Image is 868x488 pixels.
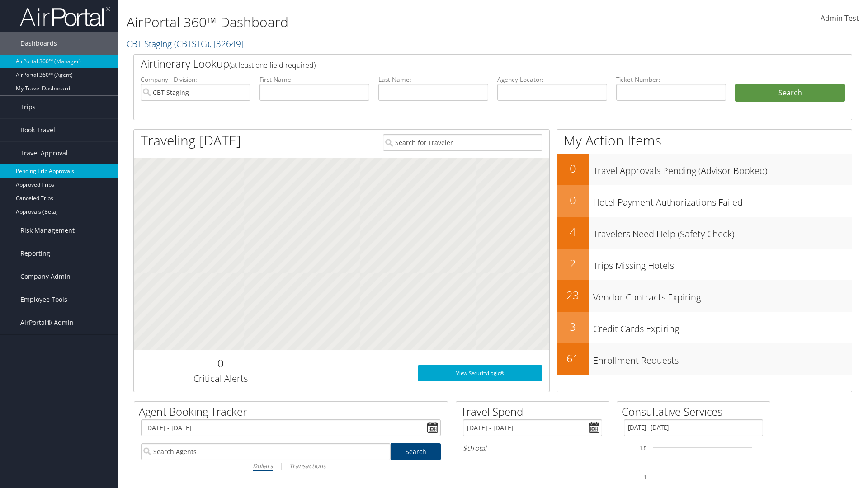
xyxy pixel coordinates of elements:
[557,249,852,280] a: 2Trips Missing Hotels
[378,75,488,84] label: Last Name:
[174,38,209,50] span: ( CBTSTG )
[557,343,852,375] a: 61Enrollment Requests
[593,318,852,335] h3: Credit Cards Expiring
[20,265,71,288] span: Company Admin
[557,185,852,217] a: 0Hotel Payment Authorizations Failed
[640,446,646,451] tspan: 1.5
[253,461,273,470] i: Dollars
[209,38,244,50] span: , [ 32649 ]
[557,224,589,239] h2: 4
[141,443,391,460] input: Search Agents
[557,319,589,334] h2: 3
[593,286,852,304] h3: Vendor Contracts Expiring
[644,474,646,480] tspan: 1
[557,351,589,366] h2: 61
[557,287,589,303] h2: 23
[821,13,859,23] span: Admin Test
[557,312,852,343] a: 3Credit Cards Expiring
[20,119,55,141] span: Book Travel
[735,84,845,102] button: Search
[497,75,607,84] label: Agency Locator:
[557,217,852,249] a: 4Travelers Need Help (Safety Check)
[127,13,615,32] h1: AirPortal 360™ Dashboard
[463,443,471,453] span: $0
[557,161,589,176] h2: 0
[141,460,441,471] div: |
[139,404,448,419] h2: Agent Booking Tracker
[20,142,68,164] span: Travel Approval
[141,56,785,71] h2: Airtinerary Lookup
[557,154,852,185] a: 0Travel Approvals Pending (Advisor Booked)
[20,242,50,265] span: Reporting
[259,75,369,84] label: First Name:
[557,280,852,312] a: 23Vendor Contracts Expiring
[593,223,852,240] h3: Travelers Need Help (Safety Check)
[391,443,441,460] a: Search
[622,404,770,419] h2: Consultative Services
[141,131,241,150] h1: Traveling [DATE]
[289,461,325,470] i: Transactions
[383,134,542,151] input: Search for Traveler
[593,160,852,177] h3: Travel Approvals Pending (Advisor Booked)
[141,356,300,371] h2: 0
[593,192,852,209] h3: Hotel Payment Authorizations Failed
[557,131,852,150] h1: My Action Items
[229,60,316,70] span: (at least one field required)
[821,5,859,33] a: Admin Test
[20,96,36,118] span: Trips
[20,288,67,311] span: Employee Tools
[141,372,300,385] h3: Critical Alerts
[20,219,75,242] span: Risk Management
[593,350,852,367] h3: Enrollment Requests
[593,255,852,272] h3: Trips Missing Hotels
[20,32,57,55] span: Dashboards
[141,75,250,84] label: Company - Division:
[127,38,244,50] a: CBT Staging
[557,256,589,271] h2: 2
[616,75,726,84] label: Ticket Number:
[463,443,602,453] h6: Total
[418,365,542,381] a: View SecurityLogic®
[20,311,74,334] span: AirPortal® Admin
[20,6,110,27] img: airportal-logo.png
[461,404,609,419] h2: Travel Spend
[557,192,589,208] h2: 0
